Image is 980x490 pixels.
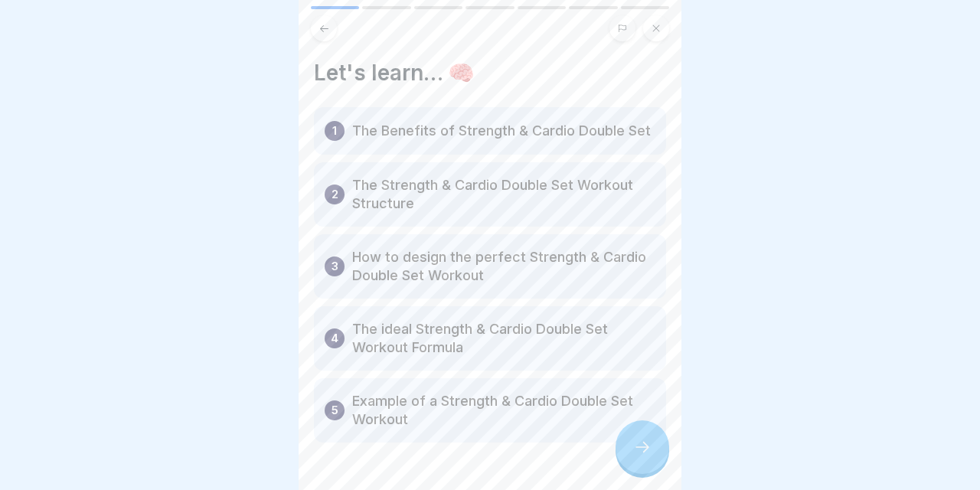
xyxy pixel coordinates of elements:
[352,248,655,285] p: How to design the perfect Strength & Cardio Double Set Workout
[352,176,655,213] p: The Strength & Cardio Double Set Workout Structure
[331,329,338,348] p: 4
[332,185,338,204] p: 2
[314,60,666,86] h4: Let's learn… 🧠
[332,257,338,276] p: 3
[332,122,337,140] p: 1
[352,320,655,357] p: The ideal Strength & Cardio Double Set Workout Formula
[352,392,655,429] p: Example of a Strength & Cardio Double Set Workout
[352,122,651,140] p: The Benefits of Strength & Cardio Double Set
[332,401,338,420] p: 5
